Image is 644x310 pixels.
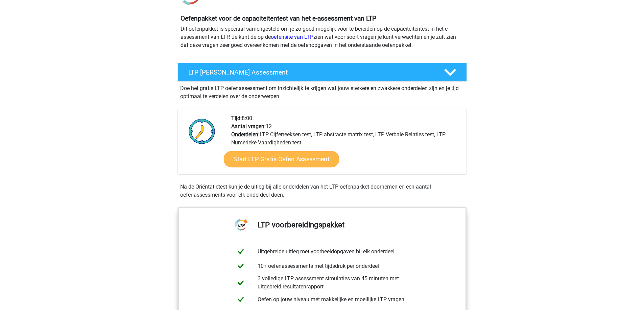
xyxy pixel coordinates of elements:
div: Na de Oriëntatietest kun je de uitleg bij alle onderdelen van het LTP-oefenpakket doornemen en ee... [177,183,467,199]
p: Dit oefenpakket is speciaal samengesteld om je zo goed mogelijk voor te bereiden op de capaciteit... [181,25,464,49]
a: Start LTP Gratis Oefen Assessment [223,151,339,167]
b: Tijd: [231,115,242,121]
b: Aantal vragen: [231,123,266,130]
div: 8:00 12 LTP Cijferreeksen test, LTP abstracte matrix test, LTP Verbale Relaties test, LTP Numerie... [226,114,466,174]
b: Oefenpakket voor de capaciteitentest van het e-assessment van LTP [181,15,376,22]
div: Doe het gratis LTP oefenassessment om inzichtelijk te krijgen wat jouw sterkere en zwakkere onder... [177,82,467,101]
a: oefensite van LTP [271,34,313,40]
a: LTP [PERSON_NAME] Assessment [175,63,470,82]
b: Onderdelen: [231,131,260,138]
img: Klok [185,114,219,148]
h4: LTP [PERSON_NAME] Assessment [188,68,433,76]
